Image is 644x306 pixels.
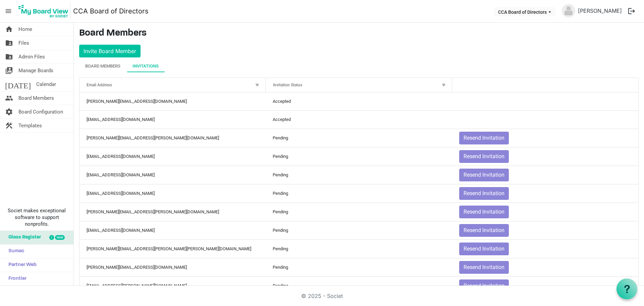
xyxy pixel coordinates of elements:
[452,92,638,111] td: is template cell column header
[79,221,266,239] td: sjackman@greenbergglusker.com column header Email Address
[301,293,343,299] a: © 2025 - Societ
[459,243,509,255] button: Resend Invitation
[562,4,575,17] img: no-profile-picture.svg
[452,258,638,276] td: Resend Invitation is template cell column header
[36,78,56,91] span: Calendar
[459,206,509,218] button: Resend Invitation
[73,4,149,18] a: CCA Board of Directors
[79,258,266,276] td: breid@olivineinc.com column header Email Address
[5,245,24,258] span: Sumac
[18,50,45,63] span: Admin Files
[79,28,639,39] h3: Board Members
[459,150,509,163] button: Resend Invitation
[266,184,452,203] td: Pending column header Invitation Status
[18,105,63,119] span: Board Configuration
[459,224,509,237] button: Resend Invitation
[5,91,13,105] span: people
[18,91,54,105] span: Board Members
[79,184,266,203] td: ed@edbegley.com column header Email Address
[273,83,302,87] span: Invitation Status
[5,23,13,36] span: home
[16,3,70,19] img: My Board View Logo
[79,203,266,221] td: ronald.loveridge@ucr.edu column header Email Address
[16,3,73,19] a: My Board View Logo
[266,166,452,184] td: Pending column header Invitation Status
[79,147,266,166] td: eneandross@trccompanies.com column header Email Address
[459,279,509,292] button: Resend Invitation
[85,63,120,70] div: Board Members
[132,63,159,70] div: Invitations
[266,111,452,129] td: Accepted column header Invitation Status
[5,36,13,50] span: folder_shared
[55,235,65,240] div: new
[79,92,266,111] td: joe@ccair.org column header Email Address
[452,166,638,184] td: Resend Invitation is template cell column header
[452,111,638,129] td: is template cell column header
[79,45,141,57] button: Invite Board Member
[575,4,625,17] a: [PERSON_NAME]
[18,64,53,77] span: Manage Boards
[5,50,13,63] span: folder_shared
[266,221,452,239] td: Pending column header Invitation Status
[79,276,266,295] td: matt.miyasato@firstelementfuel.com column header Email Address
[2,5,15,17] span: menu
[266,276,452,295] td: Pending column header Invitation Status
[266,129,452,147] td: Pending column header Invitation Status
[79,166,266,184] td: epsteintoms@gmail.com column header Email Address
[5,64,13,77] span: switch_account
[5,258,37,272] span: Partner Web
[266,147,452,166] td: Pending column header Invitation Status
[625,4,639,18] button: logout
[87,83,112,87] span: Email Address
[5,119,13,132] span: construction
[452,147,638,166] td: Resend Invitation is template cell column header
[18,119,42,132] span: Templates
[452,276,638,295] td: Resend Invitation is template cell column header
[452,239,638,258] td: Resend Invitation is template cell column header
[3,207,70,227] span: Societ makes exceptional software to support nonprofits.
[266,258,452,276] td: Pending column header Invitation Status
[5,105,13,119] span: settings
[266,203,452,221] td: Pending column header Invitation Status
[459,132,509,144] button: Resend Invitation
[452,184,638,203] td: Resend Invitation is template cell column header
[452,129,638,147] td: Resend Invitation is template cell column header
[459,187,509,200] button: Resend Invitation
[18,23,32,36] span: Home
[266,92,452,111] td: Accepted column header Invitation Status
[5,231,41,244] span: Glass Register
[5,272,26,286] span: Frontier
[5,78,31,91] span: [DATE]
[459,261,509,274] button: Resend Invitation
[79,129,266,147] td: todd.campbell@cleanenergyfuels.com column header Email Address
[79,60,639,72] div: tab-header
[452,203,638,221] td: Resend Invitation is template cell column header
[452,221,638,239] td: Resend Invitation is template cell column header
[266,239,452,258] td: Pending column header Invitation Status
[18,36,29,50] span: Files
[494,7,555,16] button: CCA Board of Directors dropdownbutton
[79,239,266,258] td: tom.swenson@cummins.com column header Email Address
[79,111,266,129] td: edellanos@sdge.com column header Email Address
[459,169,509,181] button: Resend Invitation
